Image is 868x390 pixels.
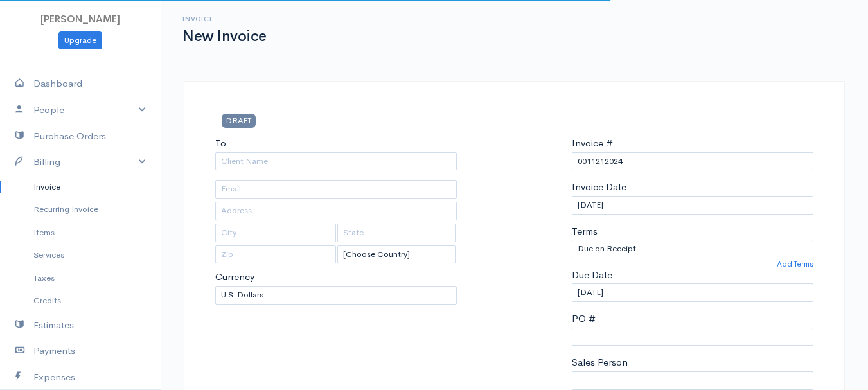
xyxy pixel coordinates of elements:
label: Due Date [572,268,612,283]
input: dd-mm-yyyy [572,283,813,302]
span: [PERSON_NAME] [40,13,120,25]
label: Terms [572,224,598,239]
a: Upgrade [58,31,102,50]
label: Invoice Date [572,180,626,195]
a: Add Terms [777,258,813,270]
span: DRAFT [222,114,256,127]
h1: New Invoice [182,28,267,44]
input: Zip [215,245,336,264]
label: Invoice # [572,136,613,151]
input: dd-mm-yyyy [572,196,813,215]
label: To [215,136,226,151]
label: Sales Person [572,355,628,370]
input: Address [215,202,457,220]
label: Currency [215,270,254,285]
input: Client Name [215,152,457,171]
input: City [215,224,336,242]
input: Email [215,180,457,199]
input: State [337,224,456,242]
label: PO # [572,312,596,326]
h6: Invoice [182,15,267,22]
